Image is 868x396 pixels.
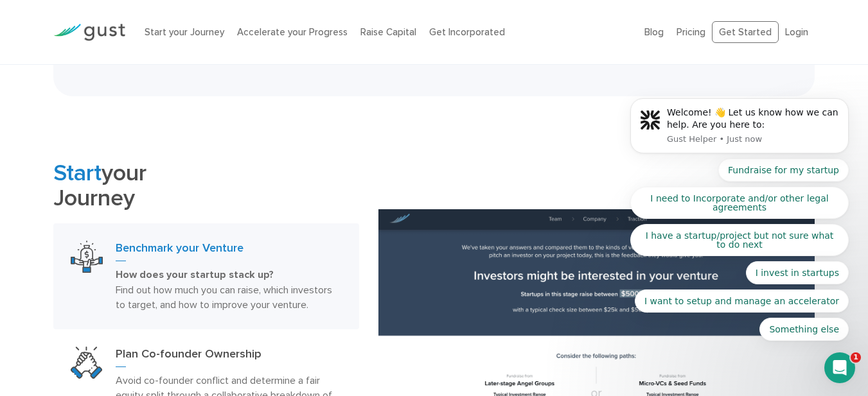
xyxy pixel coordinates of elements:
a: Start your Journey [145,26,224,38]
img: Benchmark Your Venture [71,241,103,273]
h3: Plan Co-founder Ownership [116,347,342,367]
img: Plan Co Founder Ownership [71,347,103,379]
span: Start [53,159,102,187]
img: Gust Logo [53,24,125,41]
strong: How does your startup stack up? [116,268,274,281]
iframe: Chat Widget [804,334,868,396]
a: Accelerate your Progress [237,26,348,38]
h2: your Journey [53,160,360,211]
h3: Benchmark your Venture [116,241,342,261]
a: Benchmark Your VentureBenchmark your VentureHow does your startup stack up? Find out how much you... [53,223,360,329]
span: Find out how much you can raise, which investors to target, and how to improve your venture. [116,284,332,311]
a: Get Incorporated [429,26,505,38]
a: Raise Capital [360,26,416,38]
